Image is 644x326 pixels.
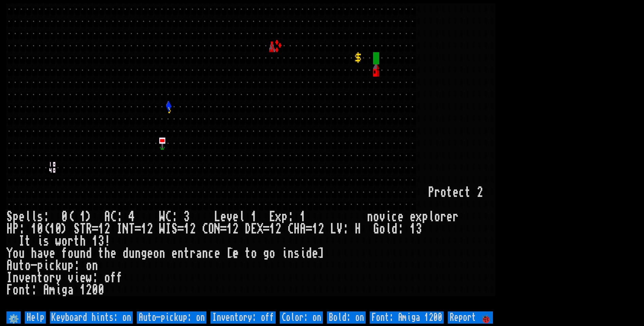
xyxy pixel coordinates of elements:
[214,247,220,260] div: e
[300,211,306,223] div: 1
[25,311,46,324] input: Help
[263,247,269,260] div: g
[202,223,208,235] div: C
[37,260,43,272] div: p
[116,272,123,284] div: f
[416,223,422,235] div: 3
[43,247,49,260] div: v
[330,223,336,235] div: L
[214,223,220,235] div: N
[13,247,19,260] div: o
[379,211,385,223] div: v
[245,247,251,260] div: t
[312,247,318,260] div: e
[55,235,61,247] div: w
[25,272,31,284] div: e
[31,260,37,272] div: -
[184,223,190,235] div: 1
[61,211,68,223] div: 0
[37,223,43,235] div: 0
[210,311,276,324] input: Inventory: off
[251,211,257,223] div: 1
[80,235,86,247] div: h
[61,260,68,272] div: u
[37,272,43,284] div: t
[43,260,49,272] div: i
[318,247,324,260] div: ]
[25,284,31,296] div: t
[55,272,61,284] div: y
[239,211,245,223] div: l
[80,284,86,296] div: 1
[459,186,465,199] div: c
[98,223,104,235] div: 1
[86,284,92,296] div: 2
[165,223,171,235] div: I
[251,247,257,260] div: o
[86,211,92,223] div: )
[281,247,288,260] div: i
[147,223,153,235] div: 2
[165,211,171,223] div: C
[477,186,483,199] div: 2
[31,223,37,235] div: 1
[104,272,110,284] div: o
[19,247,25,260] div: u
[306,223,312,235] div: =
[80,211,86,223] div: 1
[49,223,55,235] div: 1
[288,247,294,260] div: n
[43,235,49,247] div: s
[19,260,25,272] div: t
[135,223,141,235] div: =
[61,235,68,247] div: o
[269,223,275,235] div: 1
[104,247,110,260] div: h
[184,211,190,223] div: 3
[263,223,269,235] div: =
[428,211,434,223] div: l
[129,211,135,223] div: 4
[190,223,196,235] div: 2
[31,247,37,260] div: h
[61,247,68,260] div: f
[43,284,49,296] div: A
[74,235,80,247] div: t
[49,272,55,284] div: r
[31,272,37,284] div: n
[74,260,80,272] div: :
[257,223,263,235] div: X
[159,223,165,235] div: W
[208,247,214,260] div: c
[123,223,129,235] div: N
[37,247,43,260] div: a
[300,247,306,260] div: i
[6,247,13,260] div: Y
[288,223,294,235] div: C
[373,223,379,235] div: G
[178,223,184,235] div: =
[233,223,239,235] div: 2
[92,223,98,235] div: =
[110,272,116,284] div: f
[55,260,61,272] div: k
[398,211,404,223] div: e
[343,223,349,235] div: :
[98,235,104,247] div: 3
[446,211,453,223] div: e
[226,247,233,260] div: [
[385,211,391,223] div: i
[110,211,116,223] div: C
[19,235,25,247] div: I
[214,211,220,223] div: L
[410,223,416,235] div: 1
[269,247,275,260] div: o
[6,284,13,296] div: F
[171,211,178,223] div: :
[6,272,13,284] div: I
[19,272,25,284] div: v
[184,247,190,260] div: t
[288,211,294,223] div: :
[92,235,98,247] div: 1
[80,272,86,284] div: e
